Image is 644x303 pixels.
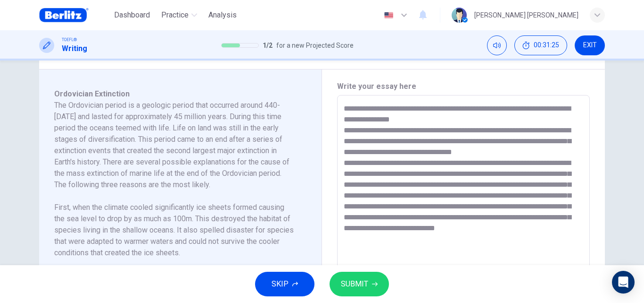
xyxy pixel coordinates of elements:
[110,7,154,24] button: Dashboard
[205,7,240,24] button: Analysis
[276,40,354,51] span: for a new Projected Score
[157,7,201,24] button: Practice
[583,42,597,49] span: EXIT
[62,36,77,43] span: TOEFL®
[330,272,389,296] button: SUBMIT
[54,100,295,190] h6: The Ordovician period is a geologic period that occurred around 440-[DATE] and lasted for approxi...
[487,35,507,55] div: Mute
[114,9,150,21] span: Dashboard
[341,277,368,291] span: SUBMIT
[612,271,635,294] div: Open Intercom Messenger
[161,9,189,21] span: Practice
[514,35,567,55] button: 00:31:25
[62,43,87,54] h1: Writing
[534,42,559,49] span: 00:31:25
[255,272,314,296] button: SKIP
[54,202,295,259] h6: First, when the climate cooled significantly ice sheets formed causing the sea level to drop by a...
[54,89,130,98] span: Ordovician Extinction
[208,9,237,21] span: Analysis
[383,12,395,19] img: en
[474,9,578,21] div: [PERSON_NAME] [PERSON_NAME]
[263,40,272,51] span: 1 / 2
[452,8,467,23] img: Profile picture
[514,35,567,55] div: Hide
[39,6,110,25] a: Berlitz Brasil logo
[575,35,605,55] button: EXIT
[337,81,590,92] h6: Write your essay here
[39,6,89,25] img: Berlitz Brasil logo
[272,277,289,291] span: SKIP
